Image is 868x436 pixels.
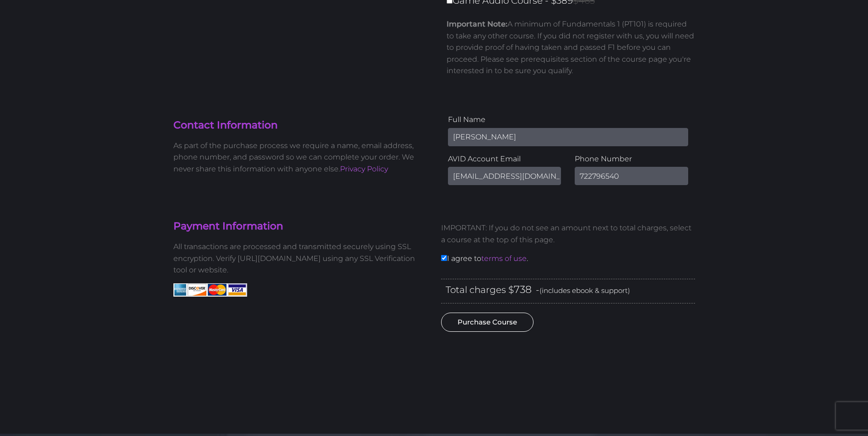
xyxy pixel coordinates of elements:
h4: Contact Information [173,118,427,133]
label: Phone Number [575,153,688,165]
div: I agree to . [434,215,702,278]
label: Full Name [448,114,688,126]
p: IMPORTANT: If you do not see an amount next to total charges, select a course at the top of this ... [441,222,695,245]
h4: Payment Information [173,219,427,234]
a: Privacy Policy [340,165,388,173]
img: American Express, Discover, MasterCard, Visa [173,283,247,297]
div: Total charges $ - [441,279,695,304]
p: A minimum of Fundamentals 1 (PT101) is required to take any other course. If you did not register... [447,18,695,77]
span: (includes ebook & support) [539,286,630,295]
label: AVID Account Email [448,153,561,165]
p: As part of the purchase process we require a name, email address, phone number, and password so w... [173,140,427,175]
strong: Important Note: [447,20,507,28]
p: All transactions are processed and transmitted securely using SSL encryption. Verify [URL][DOMAIN... [173,241,427,276]
a: terms of use [481,254,527,263]
button: Purchase Course [441,313,534,332]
